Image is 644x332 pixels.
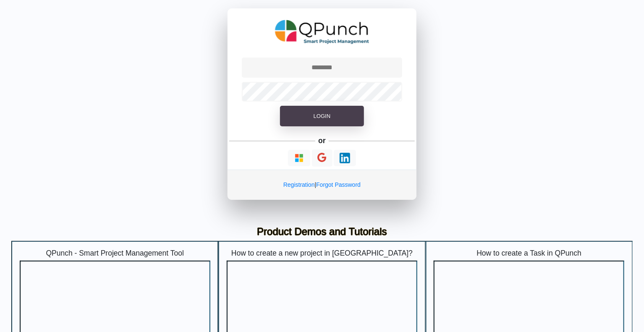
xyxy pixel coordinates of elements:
img: Loading... [294,153,304,163]
a: Registration [283,181,315,188]
button: Continue With Google [312,149,332,167]
h3: Product Demos and Tutorials [18,226,626,238]
button: Continue With LinkedIn [334,150,356,166]
button: Continue With Microsoft Azure [288,150,310,166]
img: QPunch [275,17,369,47]
button: Login [280,106,364,127]
h5: or [317,135,327,146]
div: | [228,170,416,200]
a: Forgot Password [316,181,361,188]
h5: How to create a Task in QPunch [434,249,624,258]
span: Login [314,113,330,119]
h5: QPunch - Smart Project Management Tool [20,249,210,258]
img: Loading... [340,153,350,163]
h5: How to create a new project in [GEOGRAPHIC_DATA]? [227,249,417,258]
